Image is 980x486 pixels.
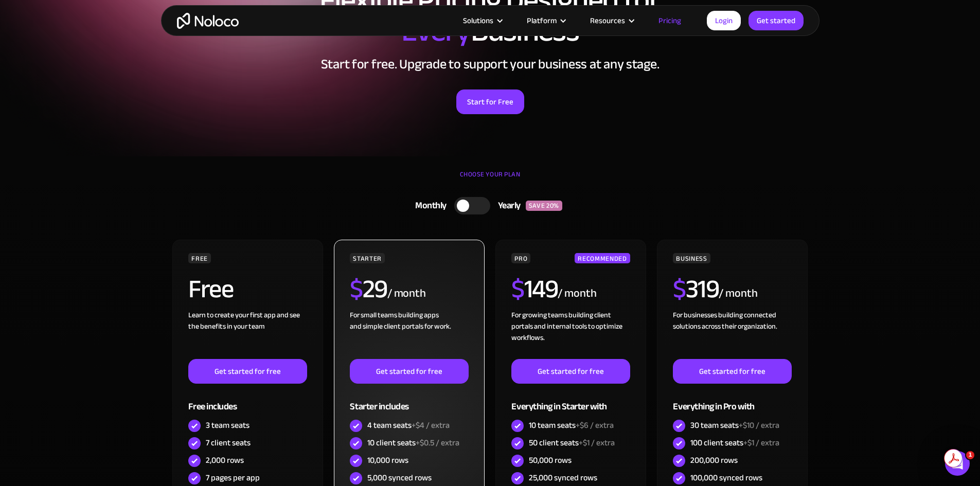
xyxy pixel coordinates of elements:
[171,57,809,72] h2: Start for free. Upgrade to support your business at any stage.
[206,472,260,483] div: 7 pages per app
[412,418,450,433] span: +$4 / extra
[590,14,625,27] div: Resources
[456,89,524,114] a: Start for Free
[511,384,630,417] div: Everything in Starter with
[171,167,809,192] div: CHOOSE YOUR PLAN
[188,359,307,384] a: Get started for free
[511,359,630,384] a: Get started for free
[416,435,459,451] span: +$0.5 / extra
[743,435,779,451] span: +$1 / extra
[690,437,779,448] div: 100 client seats
[188,276,233,302] h2: Free
[511,265,524,313] span: $
[350,359,468,384] a: Get started for free
[350,253,384,263] div: STARTER
[673,253,710,263] div: BUSINESS
[707,11,741,30] a: Login
[577,14,646,27] div: Resources
[188,310,307,359] div: Learn to create your first app and see the benefits in your team ‍
[490,198,526,213] div: Yearly
[206,420,250,431] div: 3 team seats
[206,437,251,448] div: 7 client seats
[646,14,694,27] a: Pricing
[511,253,530,263] div: PRO
[350,276,387,302] h2: 29
[177,13,239,29] a: home
[527,14,557,27] div: Platform
[529,437,615,448] div: 50 client seats
[558,285,596,302] div: / month
[529,420,614,431] div: 10 team seats
[367,420,450,431] div: 4 team seats
[350,310,468,359] div: For small teams building apps and simple client portals for work. ‍
[188,253,211,263] div: FREE
[367,437,459,448] div: 10 client seats
[350,265,363,313] span: $
[367,455,408,466] div: 10,000 rows
[690,420,779,431] div: 30 team seats
[526,201,562,211] div: SAVE 20%
[749,11,804,30] a: Get started
[350,384,468,417] div: Starter includes
[719,285,757,302] div: / month
[188,384,307,417] div: Free includes
[673,384,791,417] div: Everything in Pro with
[529,455,572,466] div: 50,000 rows
[206,455,244,466] div: 2,000 rows
[673,265,686,313] span: $
[511,276,558,302] h2: 149
[387,285,426,302] div: / month
[367,472,432,483] div: 5,000 synced rows
[673,310,791,359] div: For businesses building connected solutions across their organization. ‍
[575,253,630,263] div: RECOMMENDED
[402,198,454,213] div: Monthly
[673,276,719,302] h2: 319
[739,418,779,433] span: +$10 / extra
[514,14,577,27] div: Platform
[579,435,615,451] span: +$1 / extra
[463,14,493,27] div: Solutions
[690,472,762,483] div: 100,000 synced rows
[576,418,614,433] span: +$6 / extra
[673,359,791,384] a: Get started for free
[690,455,738,466] div: 200,000 rows
[511,310,630,359] div: For growing teams building client portals and internal tools to optimize workflows.
[450,14,514,27] div: Solutions
[529,472,597,483] div: 25,000 synced rows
